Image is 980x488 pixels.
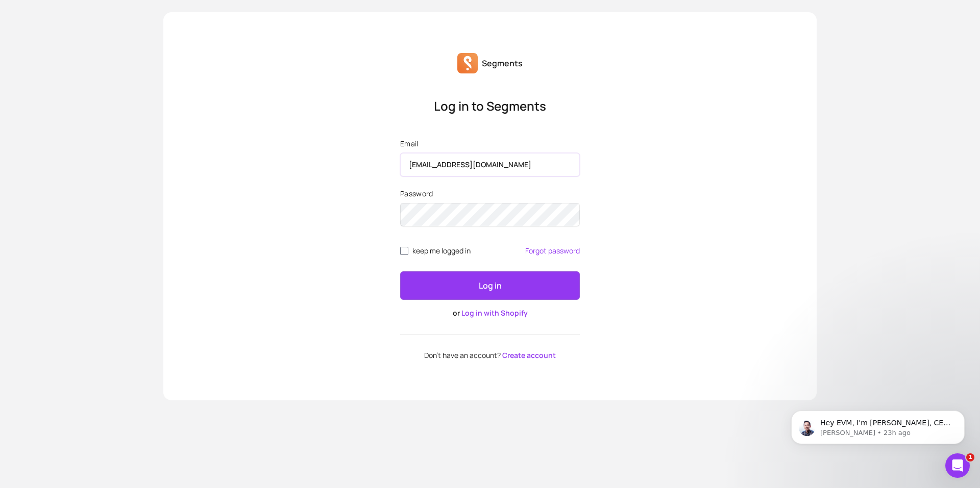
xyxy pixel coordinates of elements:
p: Log in to Segments [400,98,580,114]
input: Email [400,153,580,176]
label: Password [400,189,580,199]
span: 1 [966,453,974,461]
input: remember me [400,247,408,255]
label: Email [400,139,580,149]
a: Forgot password [525,247,580,255]
a: Create account [502,350,556,360]
button: Log in [400,271,580,300]
p: Segments [482,57,523,69]
p: Log in [479,279,502,292]
p: Don't have an account? [400,351,580,359]
iframe: Intercom live chat [945,453,970,478]
span: keep me logged in [412,247,471,255]
iframe: Intercom notifications message [776,389,980,460]
input: Password [400,203,580,226]
p: or [400,308,580,318]
a: Log in with Shopify [461,308,528,318]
